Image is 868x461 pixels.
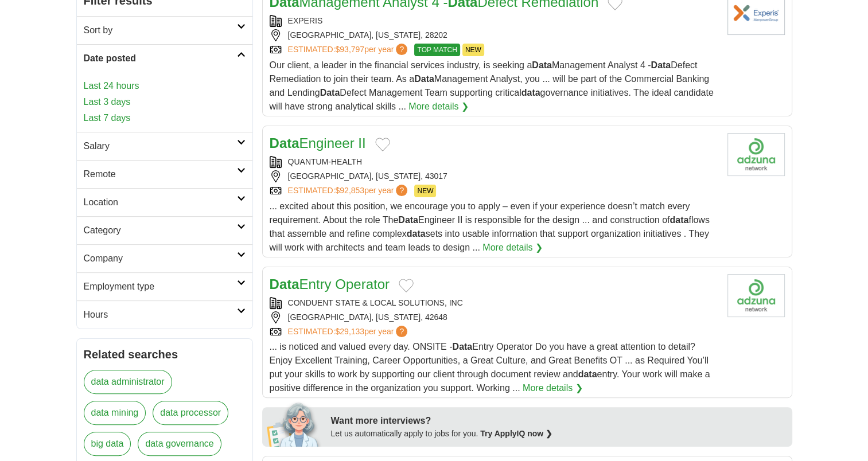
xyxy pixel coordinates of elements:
strong: Data [398,215,418,225]
div: [GEOGRAPHIC_DATA], [US_STATE], 42648 [270,311,718,323]
h2: Related searches [84,346,246,363]
a: Date posted [77,44,252,72]
a: Last 7 days [84,111,246,125]
span: ? [396,185,407,196]
div: QUANTUM-HEALTH [270,156,718,168]
strong: data [521,88,540,97]
a: More details ❯ [408,100,469,114]
strong: Data [270,135,299,151]
div: Want more interviews? [331,414,785,428]
strong: data [670,215,688,225]
h2: Date posted [84,52,237,65]
a: DataEntry Operator [270,276,390,292]
span: TOP MATCH [414,44,460,56]
strong: Data [270,276,299,292]
strong: Data [651,60,671,70]
a: More details ❯ [523,381,583,395]
h2: Salary [84,139,237,153]
a: Company [77,244,252,272]
a: Sort by [77,16,252,44]
span: ... is noticed and valued every day. ONSITE - Entry Operator Do you have a great attention to det... [270,342,710,393]
a: DataEngineer II [270,135,366,151]
img: apply-iq-scientist.png [267,401,322,447]
a: Hours [77,300,252,329]
a: data processor [153,401,228,425]
div: Let us automatically apply to jobs for you. [331,428,785,440]
button: Add to favorite jobs [375,138,390,151]
strong: data [578,369,597,379]
h2: Remote [84,167,237,181]
a: Salary [77,132,252,160]
span: $93,797 [335,45,364,54]
strong: data [407,229,426,239]
a: ESTIMATED:$29,133per year? [288,326,410,338]
h2: Category [84,224,237,237]
a: data mining [84,401,146,425]
div: [GEOGRAPHIC_DATA], [US_STATE], 28202 [270,29,718,41]
a: data administrator [84,370,172,394]
strong: Data [452,342,472,351]
img: Company logo [727,133,785,176]
span: NEW [462,44,484,56]
strong: Data [532,60,552,70]
strong: Data [414,74,434,84]
div: CONDUENT STATE & LOCAL SOLUTIONS, INC [270,297,718,309]
div: [GEOGRAPHIC_DATA], [US_STATE], 43017 [270,170,718,182]
span: ? [396,44,407,55]
a: Category [77,216,252,244]
a: ESTIMATED:$92,853per year? [288,185,410,197]
span: $29,133 [335,327,364,336]
a: ESTIMATED:$93,797per year? [288,44,410,56]
h2: Hours [84,308,237,322]
h2: Employment type [84,280,237,294]
a: Last 3 days [84,95,246,109]
a: Location [77,188,252,216]
a: Try ApplyIQ now ❯ [480,429,552,438]
strong: Data [320,88,340,97]
a: EXPERIS [288,16,323,25]
h2: Company [84,252,237,265]
h2: Location [84,196,237,209]
img: Company logo [727,274,785,317]
a: Remote [77,160,252,188]
span: $92,853 [335,186,364,195]
a: Last 24 hours [84,79,246,93]
a: More details ❯ [482,241,543,255]
a: data governance [138,432,221,456]
button: Add to favorite jobs [399,279,414,292]
span: ? [396,326,407,337]
a: big data [84,432,131,456]
a: Employment type [77,272,252,300]
span: Our client, a leader in the financial services industry, is seeking a Management Analyst 4 - Defe... [270,60,714,111]
span: NEW [414,185,436,197]
h2: Sort by [84,24,237,37]
span: ... excited about this position, we encourage you to apply – even if your experience doesn’t matc... [270,201,710,252]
